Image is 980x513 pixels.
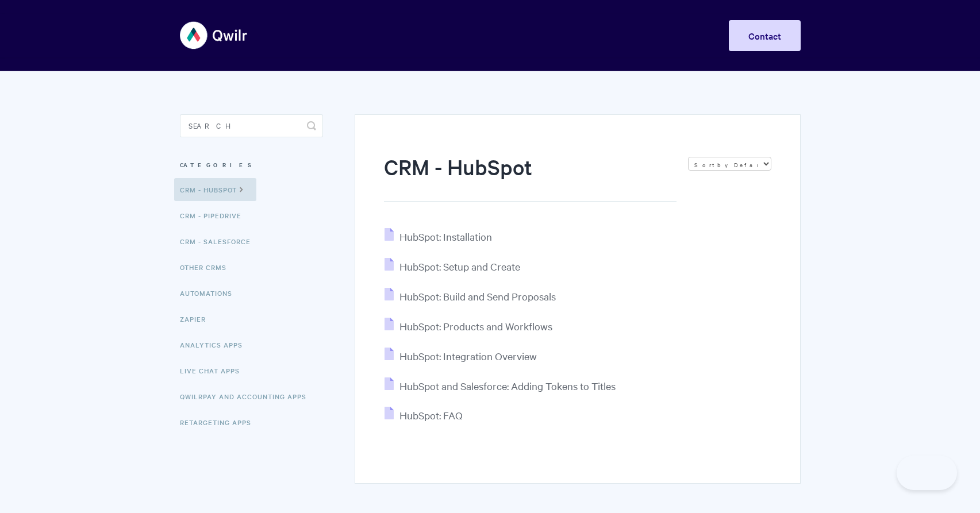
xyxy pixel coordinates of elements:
[180,411,260,434] a: Retargeting Apps
[385,290,556,303] a: HubSpot: Build and Send Proposals
[180,281,241,304] a: Automations
[180,114,323,137] input: Search
[385,349,537,362] a: HubSpot: Integration Overview
[180,385,315,408] a: QwilrPay and Accounting Apps
[180,333,251,356] a: Analytics Apps
[399,230,492,243] span: HubSpot: Installation
[385,379,616,392] a: HubSpot and Salesforce: Adding Tokens to Titles
[399,319,552,333] span: HubSpot: Products and Workflows
[385,230,492,243] a: HubSpot: Installation
[399,408,463,422] span: HubSpot: FAQ
[180,204,250,227] a: CRM - Pipedrive
[399,290,556,303] span: HubSpot: Build and Send Proposals
[897,456,957,490] iframe: Toggle Customer Support
[399,379,616,392] span: HubSpot and Salesforce: Adding Tokens to Titles
[180,14,248,57] img: Qwilr Help Center
[174,178,256,201] a: CRM - HubSpot
[399,260,520,273] span: HubSpot: Setup and Create
[180,359,248,382] a: Live Chat Apps
[384,152,676,202] h1: CRM - HubSpot
[385,260,520,273] a: HubSpot: Setup and Create
[729,20,801,51] a: Contact
[688,157,771,171] select: Page reloads on selection
[180,307,214,330] a: Zapier
[180,230,259,253] a: CRM - Salesforce
[385,319,552,333] a: HubSpot: Products and Workflows
[385,408,463,422] a: HubSpot: FAQ
[180,256,235,279] a: Other CRMs
[180,155,323,175] h3: Categories
[399,349,537,362] span: HubSpot: Integration Overview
